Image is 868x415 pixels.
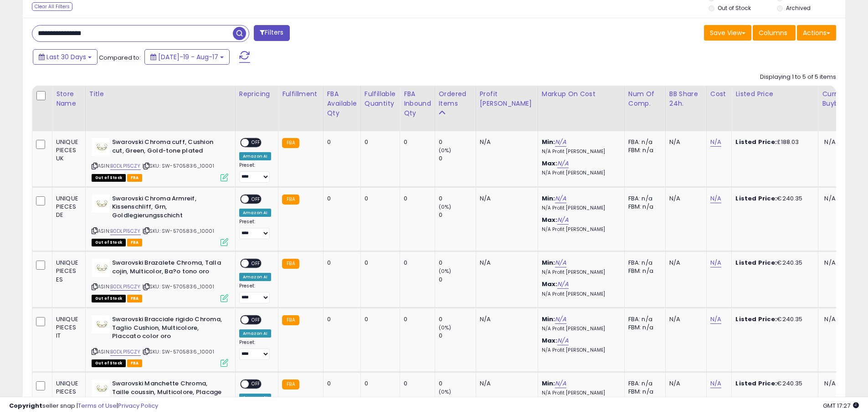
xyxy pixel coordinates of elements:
img: 31NITmsARNL._SL40_.jpg [92,379,110,398]
span: | SKU: SW-5705836_10001 [142,348,214,355]
span: All listings that are currently out of stock and unavailable for purchase on Amazon [92,174,126,182]
div: 0 [327,195,354,203]
div: 0 [404,195,428,203]
b: Min: [542,379,555,388]
b: Swarovski Manchette Chroma, Taille coussin, Multicolore, Placage de ton or [112,379,223,407]
div: Fulfillable Quantity [365,89,396,108]
p: N/A Profit [PERSON_NAME] [542,269,617,276]
div: 0 [365,379,393,388]
div: Store Name [56,89,82,108]
div: UNIQUE PIECES IT [56,315,78,340]
a: N/A [557,159,568,168]
span: OFF [249,316,263,324]
div: 0 [327,379,354,388]
div: N/A [669,315,699,323]
div: Amazon AI [239,273,271,281]
small: FBA [282,138,299,148]
span: N/A [824,379,835,388]
div: N/A [480,315,531,323]
b: Swarovski Brazalete Chroma, Talla cojin, Multicolor, Ba?o tono oro [112,259,223,278]
div: ASIN: [92,259,228,301]
strong: Copyright [9,401,42,410]
div: Preset: [239,283,271,303]
div: Markup on Cost [542,89,621,99]
div: 0 [439,276,476,284]
div: FBA: n/a [628,195,658,203]
div: 0 [404,259,428,267]
span: OFF [249,195,263,203]
div: Amazon AI [239,152,271,160]
span: FBA [127,239,143,246]
a: Terms of Use [78,401,117,410]
div: N/A [480,138,531,146]
b: Max: [542,215,558,224]
b: Max: [542,280,558,288]
div: 0 [327,138,354,146]
div: €240.35 [735,315,811,323]
div: UNIQUE PIECES FR [56,379,78,405]
div: ASIN: [92,138,228,180]
button: [DATE]-19 - Aug-17 [144,49,230,65]
div: UNIQUE PIECES DE [56,195,78,220]
label: Out of Stock [718,4,751,12]
span: All listings that are currently out of stock and unavailable for purchase on Amazon [92,239,126,246]
div: 0 [439,259,476,267]
div: N/A [480,259,531,267]
div: N/A [669,379,699,388]
p: N/A Profit [PERSON_NAME] [542,170,617,176]
a: N/A [710,138,721,147]
div: Clear All Filters [32,2,72,11]
a: N/A [710,258,721,267]
div: Num of Comp. [628,89,662,108]
a: Privacy Policy [118,401,158,410]
button: Save View [704,25,751,41]
div: FBA: n/a [628,259,658,267]
b: Listed Price: [735,315,777,323]
button: Last 30 Days [33,49,98,65]
div: FBM: n/a [628,267,658,275]
span: All listings that are currently out of stock and unavailable for purchase on Amazon [92,359,126,367]
small: FBA [282,379,299,389]
small: (0%) [439,203,452,210]
img: 31NITmsARNL._SL40_.jpg [92,315,110,333]
div: FBM: n/a [628,203,658,211]
span: FBA [127,295,143,302]
div: Fulfillment [282,89,319,99]
span: All listings that are currently out of stock and unavailable for purchase on Amazon [92,295,126,302]
button: Columns [753,25,796,41]
div: seller snap | | [9,402,158,410]
div: FBM: n/a [628,388,658,396]
span: | SKU: SW-5705836_10001 [142,162,214,169]
div: 0 [327,259,354,267]
span: N/A [824,194,835,203]
div: UNIQUE PIECES ES [56,259,78,284]
span: OFF [249,139,263,147]
div: 0 [365,138,393,146]
div: Repricing [239,89,274,99]
b: Min: [542,194,555,203]
span: N/A [824,258,835,267]
div: 0 [439,315,476,323]
div: 0 [439,138,476,146]
b: Swarovski Chroma Armreif, Kissenschliff, Grn, Goldlegierungsschicht [112,195,223,222]
small: (0%) [439,147,452,154]
span: 2025-09-17 17:27 GMT [823,401,859,410]
button: Filters [254,25,289,41]
label: Archived [786,4,811,12]
span: Compared to: [99,53,141,62]
div: 0 [439,379,476,388]
div: €240.35 [735,259,811,267]
div: 0 [439,211,476,219]
a: N/A [557,336,568,345]
b: Listed Price: [735,258,777,267]
span: [DATE]-19 - Aug-17 [158,52,218,61]
div: Cost [710,89,728,99]
div: FBA Available Qty [327,89,357,118]
div: 0 [365,315,393,323]
div: €240.35 [735,379,811,388]
span: FBA [127,174,143,182]
div: 0 [404,379,428,388]
span: N/A [824,315,835,323]
small: FBA [282,315,299,325]
div: N/A [480,379,531,388]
